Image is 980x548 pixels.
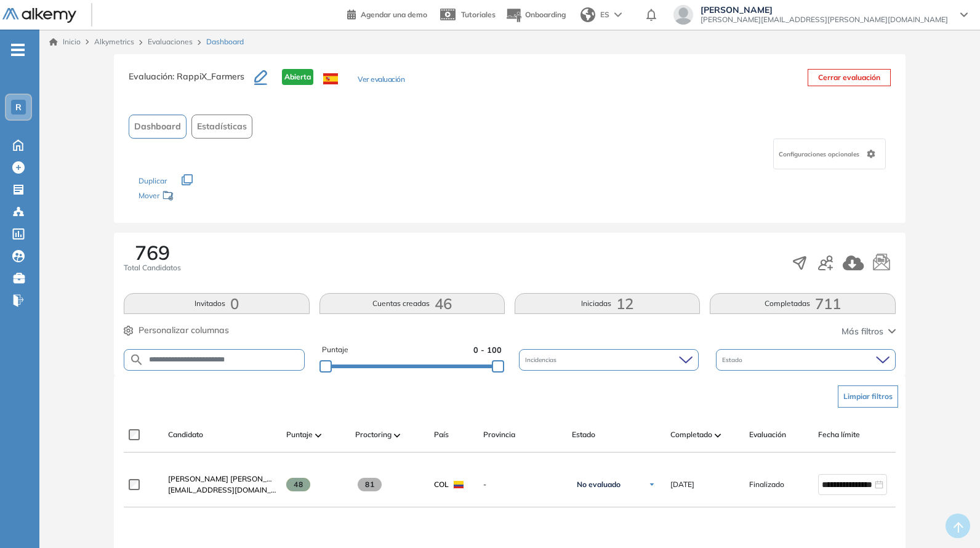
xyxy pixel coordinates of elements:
span: Dashboard [206,36,244,47]
span: : RappiX_Farmers [172,71,244,82]
span: 81 [358,478,382,491]
span: Total Candidatos [124,262,181,273]
a: Inicio [49,36,81,47]
span: Duplicar [139,176,167,185]
span: Dashboard [134,120,181,133]
span: ES [600,9,609,20]
button: Dashboard [129,115,187,139]
button: Más filtros [841,325,896,338]
span: [DATE] [670,479,694,490]
i: - [11,49,25,51]
div: Configuraciones opcionales [773,139,886,169]
img: arrow [614,12,622,17]
span: Estadísticas [197,120,247,133]
span: Proctoring [355,429,392,440]
span: Agendar una demo [361,10,427,19]
span: País [434,429,449,440]
img: Logo [2,8,76,23]
span: Tutoriales [461,10,496,19]
span: COL [434,479,449,490]
span: No evaluado [577,480,621,490]
button: Cerrar evaluación [808,69,891,86]
img: [missing "en.ARROW_ALT" translation] [715,433,721,437]
span: 48 [286,478,310,491]
img: Ícono de flecha [648,481,656,488]
span: Onboarding [525,10,566,19]
div: Mover [139,185,262,208]
button: Personalizar columnas [124,324,229,337]
span: Alkymetrics [94,37,134,46]
div: Incidencias [519,349,699,371]
span: Configuraciones opcionales [779,150,862,159]
button: Completadas711 [710,293,895,314]
a: [PERSON_NAME] [PERSON_NAME] [168,473,276,485]
button: Iniciadas12 [515,293,700,314]
span: Provincia [483,429,515,440]
span: [EMAIL_ADDRESS][DOMAIN_NAME] [168,485,276,496]
span: R [15,102,22,112]
button: Estadísticas [191,115,252,139]
span: [PERSON_NAME] [701,5,948,15]
img: SEARCH_ALT [129,352,144,368]
span: Candidato [168,429,203,440]
span: Fecha límite [818,429,860,440]
img: COL [454,481,464,488]
span: Personalizar columnas [139,324,229,337]
button: Limpiar filtros [838,385,898,408]
img: world [580,7,595,22]
button: Onboarding [505,2,566,28]
span: Puntaje [286,429,313,440]
div: Estado [716,349,896,371]
span: Incidencias [525,355,559,365]
span: Más filtros [841,325,883,338]
img: ESP [323,73,338,84]
span: Finalizado [749,479,784,490]
img: [missing "en.ARROW_ALT" translation] [315,433,321,437]
span: Estado [722,355,745,365]
span: Abierta [282,69,313,85]
span: [PERSON_NAME][EMAIL_ADDRESS][PERSON_NAME][DOMAIN_NAME] [701,15,948,25]
span: Completado [670,429,712,440]
span: Estado [572,429,595,440]
button: Cuentas creadas46 [319,293,505,314]
span: 769 [135,243,170,262]
span: - [483,479,562,490]
span: Puntaje [322,344,348,356]
span: [PERSON_NAME] [PERSON_NAME] [168,474,291,483]
h3: Evaluación [129,69,254,95]
span: Evaluación [749,429,786,440]
button: Ver evaluación [358,74,404,87]
button: Invitados0 [124,293,309,314]
a: Agendar una demo [347,6,427,21]
span: 0 - 100 [473,344,502,356]
a: Evaluaciones [148,37,193,46]
img: [missing "en.ARROW_ALT" translation] [394,433,400,437]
